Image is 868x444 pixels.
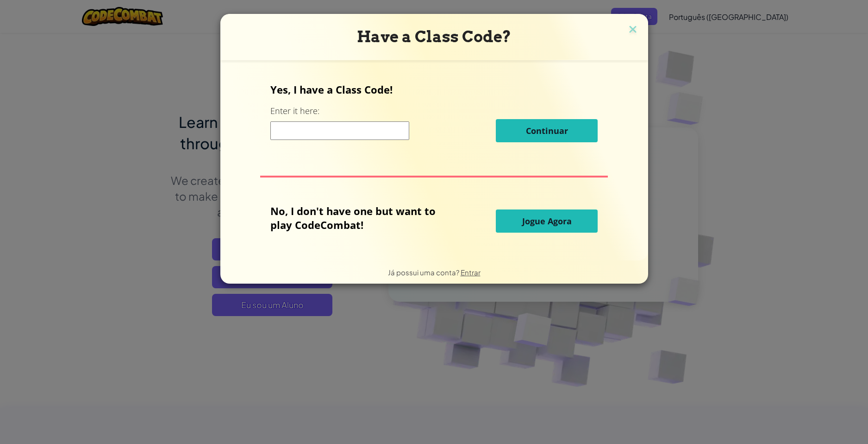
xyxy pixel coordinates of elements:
p: No, I don't have one but want to play CodeCombat! [270,204,450,232]
button: Continuar [496,119,598,142]
p: Yes, I have a Class Code! [270,82,598,96]
button: Jogue Agora [496,209,598,233]
label: Enter it here: [270,105,319,117]
img: close icon [627,23,639,37]
span: Continuar [526,125,568,136]
a: Entrar [461,268,481,277]
span: Jogue Agora [522,216,572,227]
span: Have a Class Code? [357,27,511,46]
span: Já possui uma conta? [388,268,461,277]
